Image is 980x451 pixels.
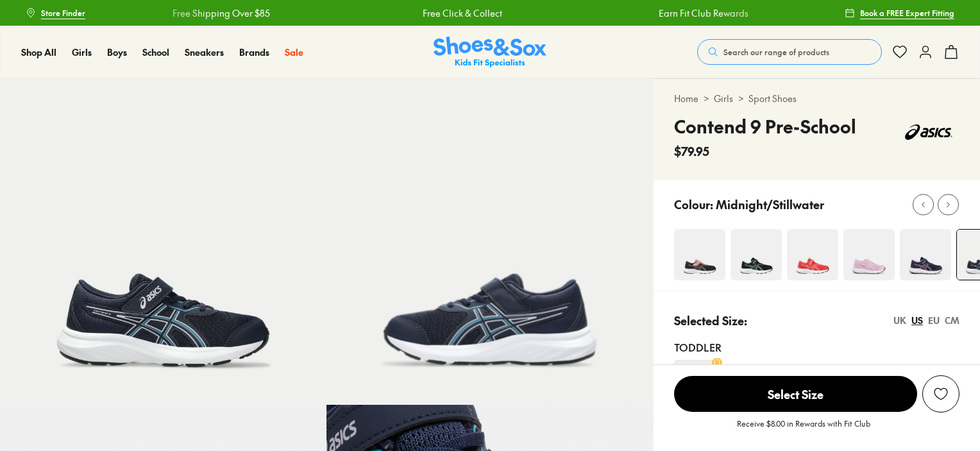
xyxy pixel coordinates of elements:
img: 4-522484_1 [731,229,782,280]
a: Shoes & Sox [434,37,546,68]
span: Sneakers [185,46,224,58]
button: Add to Wishlist [922,375,959,413]
h4: Contend 9 Pre-School [674,113,856,140]
a: Free Click & Collect [423,6,502,20]
div: Toddler [674,339,959,355]
div: EU [928,314,940,327]
span: School [142,46,169,58]
a: School [142,46,169,59]
a: Girls [714,92,733,105]
span: Search our range of products [723,46,829,58]
span: $79.95 [674,142,709,160]
a: Sport Shoes [748,92,797,105]
span: Boys [107,46,127,58]
p: Midnight/Stillwater [716,196,824,213]
img: Vendor logo [898,113,959,151]
span: Book a FREE Expert Fitting [860,7,954,19]
a: Free Shipping Over $85 [173,6,270,20]
a: Sneakers [185,46,224,59]
a: Girls [72,46,92,59]
p: Selected Size: [674,312,747,329]
a: Earn Fit Club Rewards [659,6,748,20]
a: Boys [107,46,127,59]
img: 4-525229_1 [900,229,951,280]
img: 5-554805_1 [326,78,653,405]
p: Colour: [674,196,713,213]
div: CM [945,314,959,327]
img: 4-522479_1 [787,229,838,280]
button: Select Size [674,375,917,413]
a: Brands [239,46,269,59]
a: Home [674,92,698,105]
a: Book a FREE Expert Fitting [845,1,954,24]
span: Shop All [21,46,56,58]
p: Receive $8.00 in Rewards with Fit Club [737,418,870,441]
button: Search our range of products [697,39,882,65]
img: 4-525296_1 [843,229,895,280]
span: Select Size [674,376,917,412]
img: SNS_Logo_Responsive.svg [434,37,546,68]
div: > > [674,92,959,105]
a: Sale [285,46,303,59]
a: Store Finder [26,1,85,24]
img: 4-551436_1 [674,229,725,280]
div: UK [893,314,906,327]
span: Sale [285,46,303,58]
span: Store Finder [41,7,85,19]
span: Girls [72,46,92,58]
a: Shop All [21,46,56,59]
div: US [911,314,923,327]
span: Brands [239,46,269,58]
